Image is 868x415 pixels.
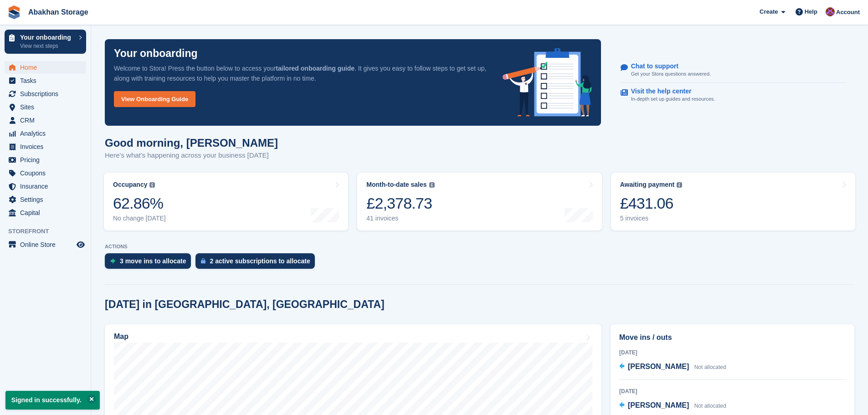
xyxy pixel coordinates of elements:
[20,180,75,193] span: Insurance
[357,173,601,231] a: Month-to-date sales £2,378.73 41 invoices
[5,114,86,127] a: menu
[20,42,74,50] p: View next steps
[105,150,278,161] p: Here's what's happening across your business [DATE]
[619,348,846,357] div: [DATE]
[105,298,385,311] h2: [DATE] in [GEOGRAPHIC_DATA], [GEOGRAPHIC_DATA]
[5,74,86,87] a: menu
[619,387,846,395] div: [DATE]
[621,83,846,108] a: Visit the help center In-depth set up guides and resources.
[20,154,75,166] span: Pricing
[210,257,310,265] div: 2 active subscriptions to allocate
[5,140,86,153] a: menu
[105,137,278,149] h1: Good morning, [PERSON_NAME]
[366,215,434,222] div: 41 invoices
[20,87,75,100] span: Subscriptions
[105,244,854,250] p: ACTIONS
[20,74,75,87] span: Tasks
[694,403,726,409] span: Not allocated
[826,7,835,16] img: William Abakhan
[503,48,592,117] img: onboarding-info-6c161a55d2c0e0a8cae90662b2fe09162a5109e8cc188191df67fb4f79e88e88.svg
[8,227,91,236] span: Storefront
[429,182,435,188] img: icon-info-grey-7440780725fd019a000dd9b08b2336e03edf1995a4989e88bcd33f0948082b44.svg
[760,7,778,16] span: Create
[113,215,166,222] div: No change [DATE]
[113,194,166,213] div: 62.86%
[611,173,855,231] a: Awaiting payment £431.06 5 invoices
[20,34,74,41] p: Your onboarding
[105,253,195,273] a: 3 move ins to allocate
[113,181,147,189] div: Occupancy
[619,361,726,373] a: [PERSON_NAME] Not allocated
[20,206,75,219] span: Capital
[110,258,115,264] img: move_ins_to_allocate_icon-fdf77a2bb77ea45bf5b3d319d69a93e2d87916cf1d5bf7949dd705db3b84f3ca.svg
[631,95,715,103] p: In-depth set up guides and resources.
[5,193,86,206] a: menu
[195,253,319,273] a: 2 active subscriptions to allocate
[805,7,817,16] span: Help
[20,167,75,179] span: Coupons
[620,194,683,213] div: £431.06
[104,173,348,231] a: Occupancy 62.86% No change [DATE]
[677,182,682,188] img: icon-info-grey-7440780725fd019a000dd9b08b2336e03edf1995a4989e88bcd33f0948082b44.svg
[5,206,86,219] a: menu
[836,8,860,17] span: Account
[628,363,689,370] span: [PERSON_NAME]
[20,127,75,140] span: Analytics
[20,61,75,74] span: Home
[276,65,354,72] strong: tailored onboarding guide
[114,48,198,59] p: Your onboarding
[20,140,75,153] span: Invoices
[5,101,86,113] a: menu
[5,180,86,193] a: menu
[25,5,92,20] a: Abakhan Storage
[114,91,195,107] a: View Onboarding Guide
[628,401,689,409] span: [PERSON_NAME]
[114,333,128,341] h2: Map
[5,87,86,100] a: menu
[20,193,75,206] span: Settings
[201,258,205,264] img: active_subscription_to_allocate_icon-d502201f5373d7db506a760aba3b589e785aa758c864c3986d89f69b8ff3...
[5,238,86,251] a: menu
[20,114,75,127] span: CRM
[619,332,846,343] h2: Move ins / outs
[621,58,846,83] a: Chat to support Get your Stora questions answered.
[631,62,704,70] p: Chat to support
[366,181,426,189] div: Month-to-date sales
[631,70,711,78] p: Get your Stora questions answered.
[619,400,726,412] a: [PERSON_NAME] Not allocated
[5,167,86,179] a: menu
[120,257,186,265] div: 3 move ins to allocate
[631,87,708,95] p: Visit the help center
[7,5,21,19] img: stora-icon-8386f47178a22dfd0bd8f6a31ec36ba5ce8667c1dd55bd0f319d3a0aa187defe.svg
[114,63,488,83] p: Welcome to Stora! Press the button below to access your . It gives you easy to follow steps to ge...
[620,181,675,189] div: Awaiting payment
[694,364,726,370] span: Not allocated
[5,127,86,140] a: menu
[20,238,75,251] span: Online Store
[5,391,100,410] p: Signed in successfully.
[149,182,155,188] img: icon-info-grey-7440780725fd019a000dd9b08b2336e03edf1995a4989e88bcd33f0948082b44.svg
[5,61,86,74] a: menu
[5,30,86,54] a: Your onboarding View next steps
[5,154,86,166] a: menu
[75,239,86,250] a: Preview store
[20,101,75,113] span: Sites
[620,215,683,222] div: 5 invoices
[366,194,434,213] div: £2,378.73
